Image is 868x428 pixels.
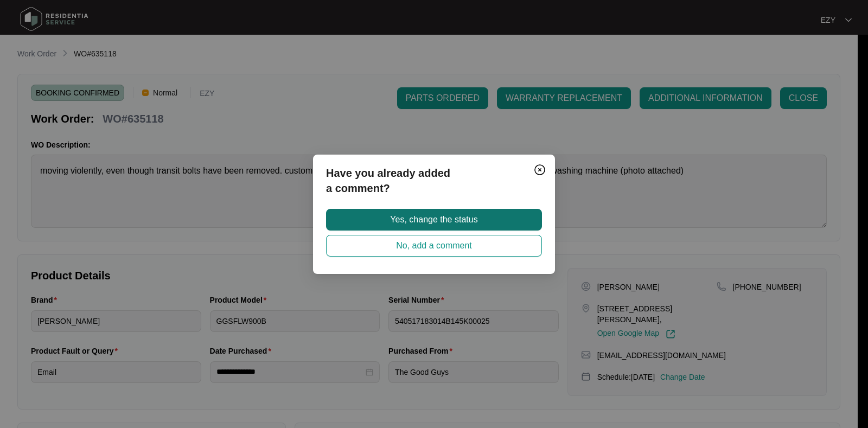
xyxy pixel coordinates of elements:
[326,235,542,257] button: No, add a comment
[531,161,548,178] button: Close
[533,163,546,176] img: closeCircle
[326,165,542,181] p: Have you already added
[396,239,472,252] span: No, add a comment
[390,213,477,226] span: Yes, change the status
[326,181,542,196] p: a comment?
[326,209,542,231] button: Yes, change the status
